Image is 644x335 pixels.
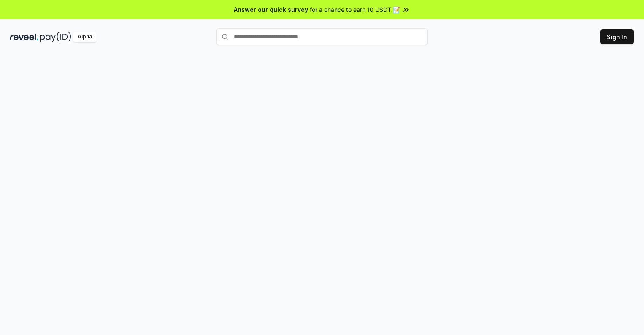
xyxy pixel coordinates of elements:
[40,32,71,42] img: pay_id
[10,32,38,42] img: reveel_dark
[73,32,97,42] div: Alpha
[600,29,634,44] button: Sign In
[234,5,308,14] span: Answer our quick survey
[310,5,400,14] span: for a chance to earn 10 USDT 📝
